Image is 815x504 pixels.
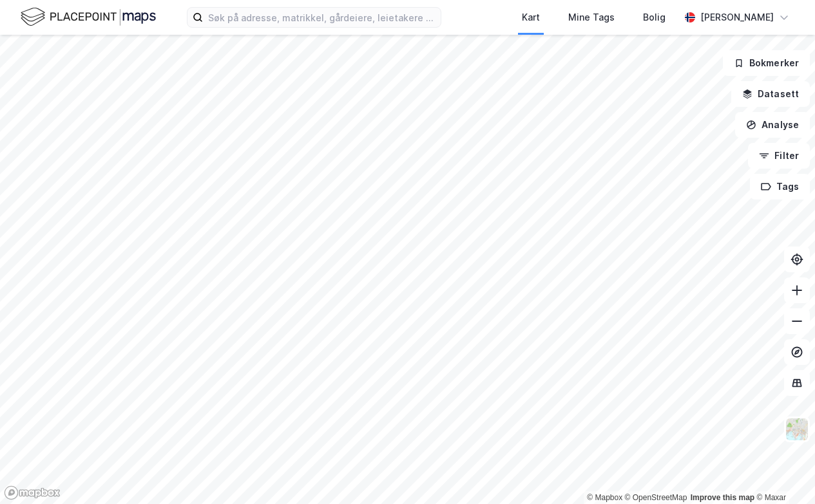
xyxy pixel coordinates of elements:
div: Kart [522,10,540,25]
button: Filter [748,143,810,169]
div: [PERSON_NAME] [700,10,774,25]
div: Kontrollprogram for chat [751,442,815,504]
img: logo.f888ab2527a4732fd821a326f86c7f29.svg [21,6,156,28]
button: Analyse [735,112,810,138]
button: Datasett [731,81,810,107]
img: Z [785,417,809,442]
button: Tags [750,174,810,200]
a: Mapbox [587,493,622,502]
iframe: Chat Widget [751,442,815,504]
div: Mine Tags [568,10,615,25]
a: OpenStreetMap [625,493,687,502]
a: Improve this map [691,493,754,502]
div: Bolig [643,10,666,25]
button: Bokmerker [723,50,810,76]
input: Søk på adresse, matrikkel, gårdeiere, leietakere eller personer [203,8,441,27]
a: Mapbox homepage [4,485,61,500]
